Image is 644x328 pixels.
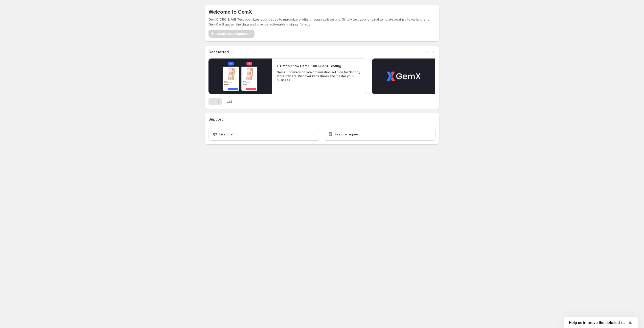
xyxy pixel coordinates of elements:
[227,99,232,104] span: 1 / 2
[219,132,233,137] span: Live chat
[372,58,435,94] button: Play video
[277,63,341,68] h2: 1. Get to Know GemX: CRO & A/B Testing
[215,98,222,105] button: Next
[208,50,229,54] h3: Get started
[569,320,627,325] span: Help us improve the detailed report for A/B campaigns
[208,9,252,15] h5: Welcome to GemX
[208,58,272,94] button: Play video
[208,17,436,27] p: GemX: CRO & A/B Test optimizes your pages to maximize profits through split testing. Simply test ...
[335,132,360,137] span: Feature request
[569,320,633,326] button: Show survey - Help us improve the detailed report for A/B campaigns
[208,98,222,105] nav: Pagination
[208,117,223,122] h3: Support
[277,70,362,82] p: GemX - conversion rate optimization solution for Shopify store owners. Discover its features and ...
